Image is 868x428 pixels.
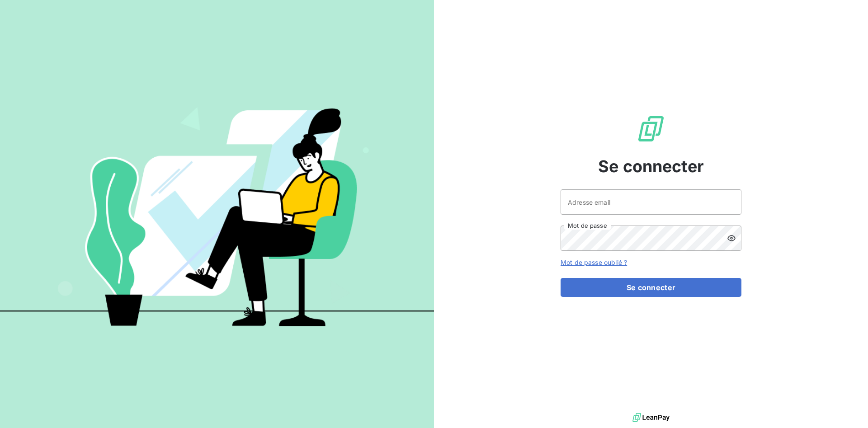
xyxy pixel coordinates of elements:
[561,278,741,297] button: Se connecter
[637,114,665,143] img: Logo LeanPay
[598,154,704,179] span: Se connecter
[632,411,670,424] img: logo
[561,259,627,266] a: Mot de passe oublié ?
[561,189,741,215] input: placeholder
